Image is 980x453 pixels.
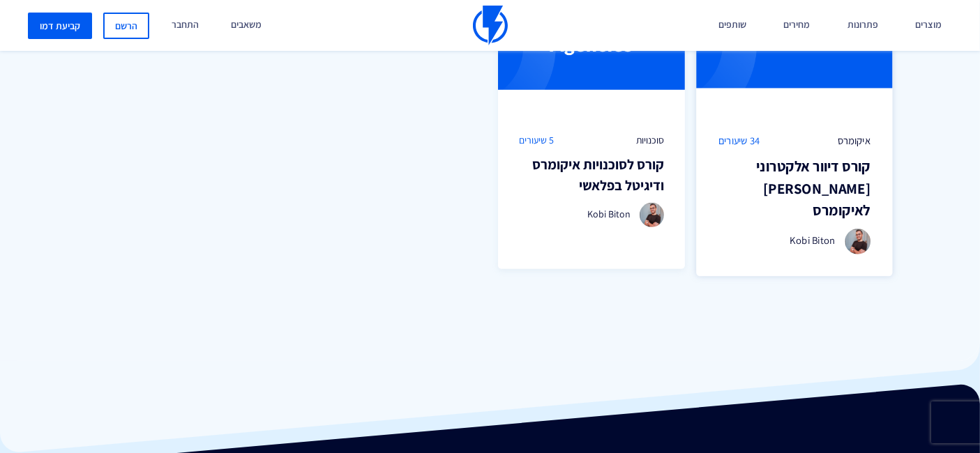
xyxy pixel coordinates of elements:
h3: קורס דיוור אלקטרוני [PERSON_NAME] לאיקומרס [718,156,870,222]
a: קביעת דמו [28,13,92,39]
span: 34 שיעורים [718,134,760,148]
span: סוכנויות [636,133,664,147]
h3: קורס לסוכנויות איקומרס ודיגיטל בפלאשי [519,154,664,196]
span: איקומרס [838,134,870,148]
a: הרשם [103,13,149,39]
span: 5 שיעורים [519,133,554,147]
span: Kobi Biton [790,234,836,247]
span: Kobi Biton [587,208,631,220]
